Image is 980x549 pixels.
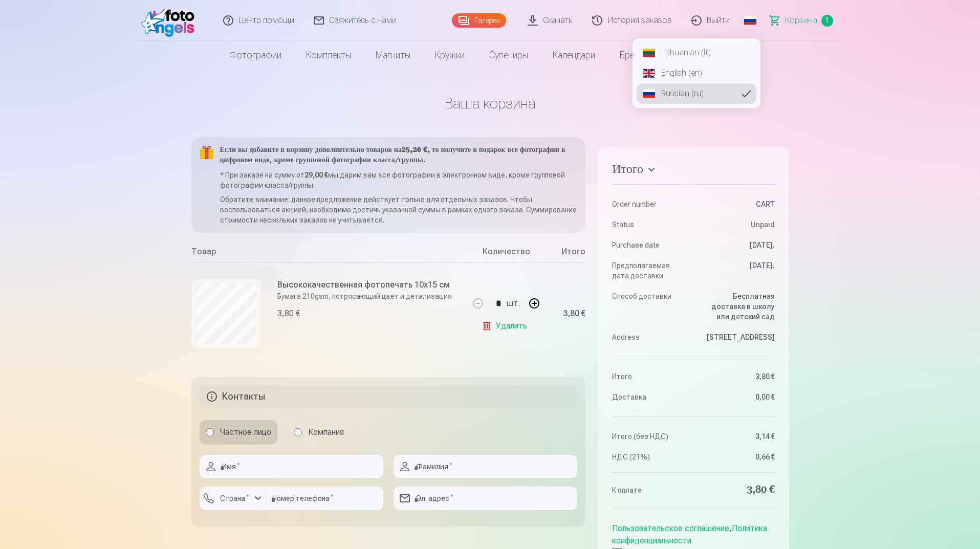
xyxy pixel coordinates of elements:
dd: Бесплатная доставка в школу или детский сад [699,291,775,322]
h5: Контакты [200,385,578,408]
div: 3,80 € [563,311,585,317]
div: Итого [545,246,585,262]
nav: Global [633,38,760,108]
p: Обратите внимание: данное предложение действует только для отдельных заказов. Чтобы воспользовать... [220,194,578,225]
span: 1 [821,15,833,27]
b: 25,20 € [402,146,427,154]
label: Страна [216,493,253,503]
a: Брелоки [607,41,666,70]
dd: [STREET_ADDRESS] [699,332,775,342]
dd: [DATE]. [699,240,775,250]
a: Комплекты [294,41,363,70]
dd: [DATE]. [699,260,775,281]
div: Товар [191,246,468,262]
dd: 0,00 € [699,392,775,402]
p: Бумага 210gsm, потрясающий цвет и детализация [277,291,452,301]
label: Компания [288,420,350,445]
a: Удалить [482,316,531,336]
dd: 3,14 € [699,431,775,442]
a: Lithuanian (lt) [637,42,756,63]
button: Итого [612,162,774,180]
label: Частное лицо [200,420,277,445]
dt: К оплате [612,483,688,497]
a: Магниты [363,41,423,70]
dt: Purchase date [612,240,688,250]
div: 3,80 € [277,308,300,320]
span: Unpaid [751,219,775,230]
dt: Order number [612,199,688,209]
button: Страна* [200,487,266,510]
h5: Если вы добавите в корзину дополнительно товаров на , то получите в подарок все фотографии в цифр... [220,145,578,166]
div: шт. [507,291,520,316]
a: Календари [540,41,607,70]
input: Компания [294,428,302,436]
dt: Status [612,219,688,230]
a: Фотографии [217,41,294,70]
b: 29,00 € [304,171,328,179]
dt: Итого [612,371,688,382]
a: English (en) [637,63,756,83]
dt: Address [612,332,688,342]
dd: 3,80 € [699,371,775,382]
a: Кружки [423,41,477,70]
span: Корзина [785,14,817,27]
h1: Ваша корзина [191,94,789,113]
p: * При заказе на сумму от мы дарим вам все фотографии в электронном виде, кроме групповой фотограф... [220,170,578,190]
div: Количество [468,246,545,262]
a: Пользовательское соглашение [612,523,729,533]
dd: CART [699,199,775,209]
dt: Способ доставки [612,291,688,322]
dt: Итого (без НДС) [612,431,688,442]
a: Сувениры [477,41,540,70]
dt: НДС (21%) [612,452,688,462]
input: Частное лицо [206,428,214,436]
dd: 0,66 € [699,452,775,462]
dd: 3,80 € [699,483,775,497]
h6: Высококачественная фотопечать 10x15 см [277,279,452,291]
dt: Доставка [612,392,688,402]
a: Галерея [452,13,506,28]
a: Russian (ru) [637,83,756,104]
img: /fa2 [141,4,200,37]
dt: Предполагаемая дата доставки [612,260,688,281]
